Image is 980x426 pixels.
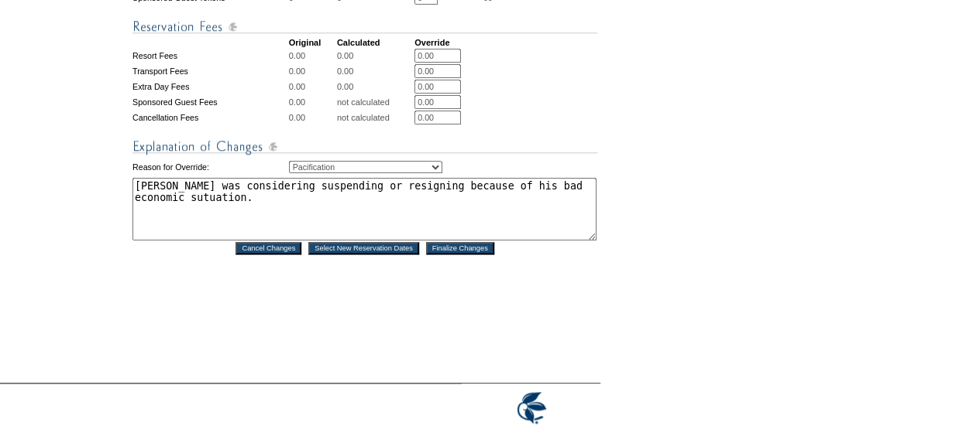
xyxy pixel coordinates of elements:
img: Explanation of Changes [132,137,597,156]
td: Resort Fees [132,49,287,63]
td: Transport Fees [132,64,287,78]
td: not calculated [337,95,413,109]
td: 0.00 [337,64,413,78]
td: 0.00 [289,49,335,63]
img: Reservation Fees [132,17,597,36]
td: 0.00 [289,64,335,78]
td: 0.00 [289,95,335,109]
input: Select New Reservation Dates [308,242,419,254]
td: Calculated [337,38,413,47]
td: Extra Day Fees [132,80,287,94]
td: 0.00 [337,49,413,63]
td: Override [414,38,482,47]
input: Finalize Changes [426,242,494,254]
td: not calculated [337,111,413,124]
td: 0.00 [289,111,335,124]
td: Cancellation Fees [132,111,287,124]
td: 0.00 [289,80,335,94]
td: Sponsored Guest Fees [132,95,287,109]
td: Reason for Override: [132,158,287,176]
td: Original [289,38,335,47]
td: 0.00 [337,80,413,94]
input: Cancel Changes [236,242,301,254]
